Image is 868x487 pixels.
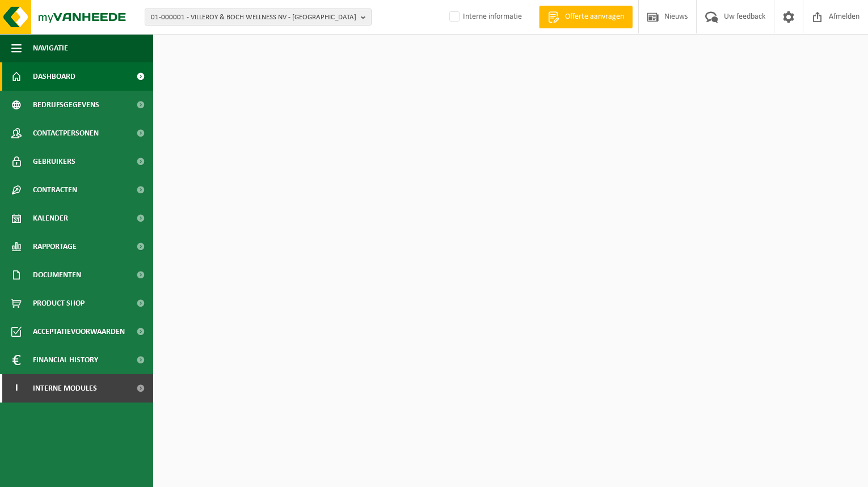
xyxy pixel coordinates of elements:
button: 01-000001 - VILLEROY & BOCH WELLNESS NV - [GEOGRAPHIC_DATA] [145,9,372,26]
span: Financial History [33,346,98,374]
span: Rapportage [33,232,77,261]
span: Kalender [33,204,68,232]
span: Contracten [33,176,77,204]
a: Offerte aanvragen [539,6,633,28]
span: Product Shop [33,289,85,317]
span: Gebruikers [33,147,75,176]
span: Contactpersonen [33,119,99,147]
span: Bedrijfsgegevens [33,91,99,119]
span: Acceptatievoorwaarden [33,317,125,346]
span: 01-000001 - VILLEROY & BOCH WELLNESS NV - [GEOGRAPHIC_DATA] [151,9,356,26]
span: Dashboard [33,62,75,91]
span: Offerte aanvragen [562,11,627,23]
span: I [11,374,22,403]
span: Navigatie [33,34,68,62]
span: Documenten [33,261,81,289]
span: Interne modules [33,374,97,403]
label: Interne informatie [447,9,522,26]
